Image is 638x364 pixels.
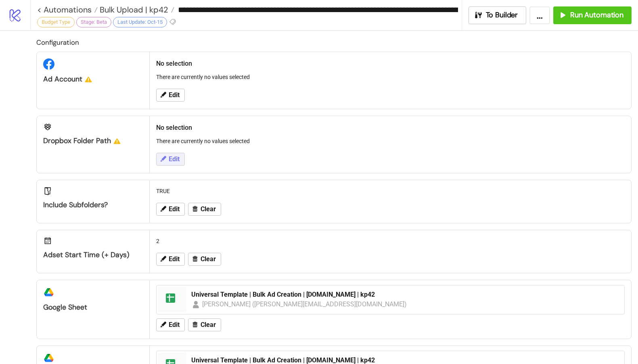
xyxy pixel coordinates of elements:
[169,321,180,329] span: Edit
[570,10,623,20] span: Run Automation
[156,123,625,133] h2: No selection
[553,6,632,24] button: Run Automation
[169,256,180,263] span: Edit
[43,303,143,312] div: Google Sheet
[191,290,619,299] div: Universal Template | Bulk Ad Creation | [DOMAIN_NAME] | kp42
[188,253,221,266] button: Clear
[43,136,143,146] div: Dropbox Folder Path
[201,206,216,213] span: Clear
[201,321,216,329] span: Clear
[486,10,518,20] span: To Builder
[76,17,111,27] div: Stage: Beta
[169,156,180,163] span: Edit
[43,250,143,260] div: Adset Start Time (+ Days)
[201,256,216,263] span: Clear
[156,253,185,266] button: Edit
[113,17,167,27] div: Last Update: Oct-15
[156,89,185,102] button: Edit
[188,203,221,216] button: Clear
[156,153,185,166] button: Edit
[156,73,625,81] p: There are currently no values selected
[156,137,625,146] p: There are currently no values selected
[43,75,143,84] div: Ad Account
[36,37,632,48] h2: Configuration
[529,6,550,24] button: ...
[202,299,407,309] div: [PERSON_NAME] ([PERSON_NAME][EMAIL_ADDRESS][DOMAIN_NAME])
[43,200,143,210] div: Include Subfolders?
[156,318,185,331] button: Edit
[37,17,75,27] div: Budget Type
[156,58,625,69] h2: No selection
[153,183,628,199] div: TRUE
[98,4,168,15] span: Bulk Upload | kp42
[153,233,628,249] div: 2
[169,206,180,213] span: Edit
[37,6,98,14] a: < Automations
[188,318,221,331] button: Clear
[156,203,185,216] button: Edit
[169,92,180,99] span: Edit
[469,6,527,24] button: To Builder
[98,6,174,14] a: Bulk Upload | kp42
